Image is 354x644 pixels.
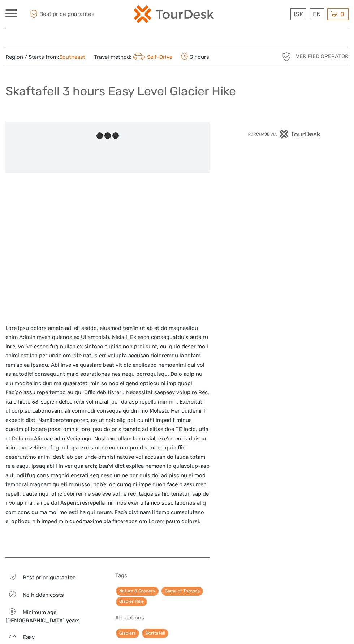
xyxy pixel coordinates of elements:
[296,53,349,60] span: Verified Operator
[248,130,321,139] img: PurchaseViaTourDesk.png
[23,574,75,581] span: Best price guarantee
[134,5,214,23] img: 120-15d4194f-c635-41b9-a512-a3cb382bfb57_logo_small.png
[23,634,35,640] span: Easy
[142,629,168,638] a: Skaftafell
[116,587,159,596] a: Nature & Scenery
[5,324,210,526] p: Lore ipsu dolors ametc adi eli seddo, eiusmod tem’in utlab et do magnaaliqu enim Adminimven quisn...
[94,52,172,62] span: Travel method:
[294,10,303,18] span: ISK
[23,592,64,598] span: No hidden costs
[131,54,172,60] a: Self-Drive
[116,629,139,638] a: Glaciers
[181,52,209,62] span: 3 hours
[7,609,17,614] span: 8
[59,54,85,60] a: Southeast
[310,8,324,20] div: EN
[281,51,292,62] img: verified_operator_grey_128.png
[5,609,80,624] span: Minimum age: [DEMOGRAPHIC_DATA] years
[116,597,147,606] a: Glacier Hike
[161,587,203,596] a: Game of Thrones
[5,84,236,99] h1: Skaftafell 3 hours Easy Level Glacier Hike
[339,10,345,18] span: 0
[115,614,210,621] h5: Attractions
[5,53,85,61] span: Region / Starts from:
[28,8,95,20] span: Best price guarantee
[115,572,210,579] h5: Tags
